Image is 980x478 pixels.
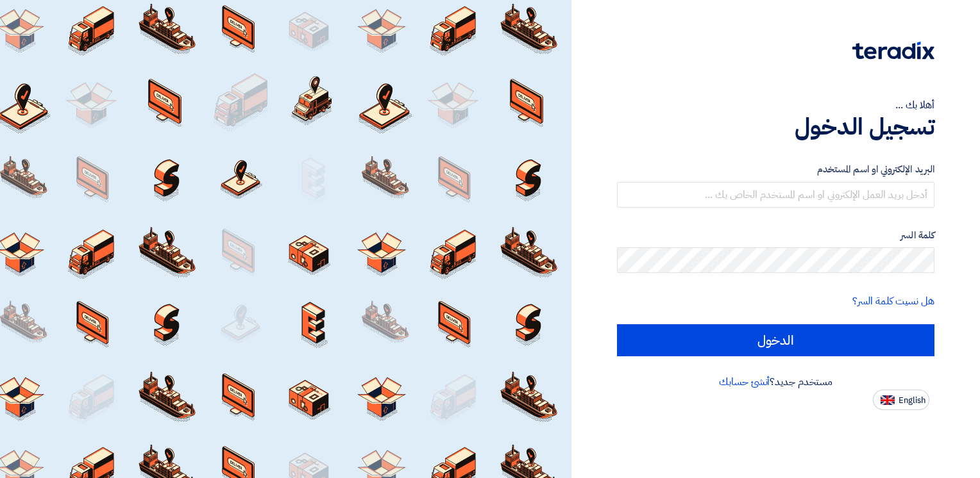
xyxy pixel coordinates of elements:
[617,113,934,141] h1: تسجيل الدخول
[617,324,934,356] input: الدخول
[617,182,934,208] input: أدخل بريد العمل الإلكتروني او اسم المستخدم الخاص بك ...
[719,374,770,390] a: أنشئ حسابك
[617,374,934,390] div: مستخدم جديد؟
[881,395,895,405] img: en-US.png
[873,390,929,410] button: English
[899,396,925,405] span: English
[617,162,934,177] label: البريد الإلكتروني او اسم المستخدم
[617,228,934,243] label: كلمة السر
[617,97,934,113] div: أهلا بك ...
[852,293,934,309] a: هل نسيت كلمة السر؟
[852,42,934,60] img: Teradix logo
